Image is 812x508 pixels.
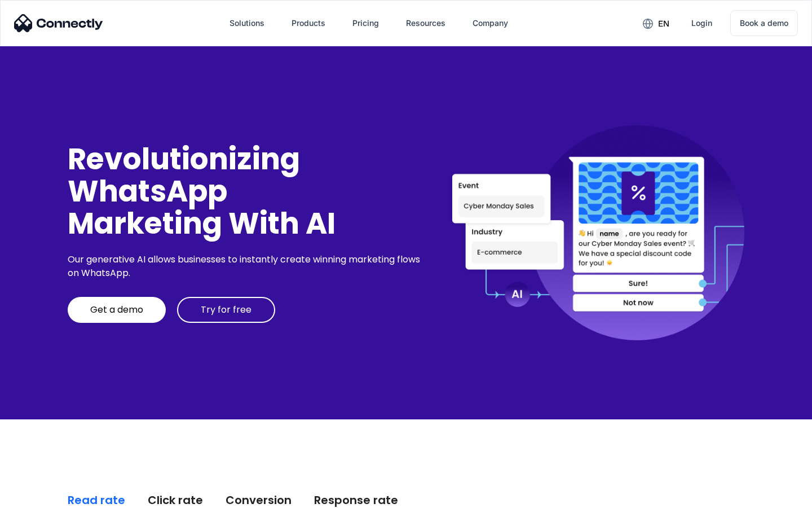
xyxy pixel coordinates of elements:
div: Resources [406,15,445,31]
ul: Language list [23,488,68,504]
a: Get a demo [68,297,166,323]
a: Try for free [177,297,275,323]
div: Revolutionizing WhatsApp Marketing With AI [68,143,424,240]
div: Click rate [148,492,203,508]
a: Login [682,10,721,37]
div: Read rate [68,492,125,508]
div: Get a demo [90,304,143,316]
aside: Language selected: English [11,488,68,504]
div: Solutions [230,15,264,31]
div: Company [473,15,508,31]
a: Pricing [343,10,388,37]
div: Our generative AI allows businesses to instantly create winning marketing flows on WhatsApp. [68,253,424,280]
div: Response rate [314,492,398,508]
div: Pricing [352,15,379,31]
div: en [658,16,669,32]
div: Try for free [201,304,251,316]
img: Connectly Logo [14,14,103,32]
div: Login [691,15,712,31]
div: Conversion [226,492,292,508]
a: Book a demo [730,10,798,36]
div: Products [292,15,325,31]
